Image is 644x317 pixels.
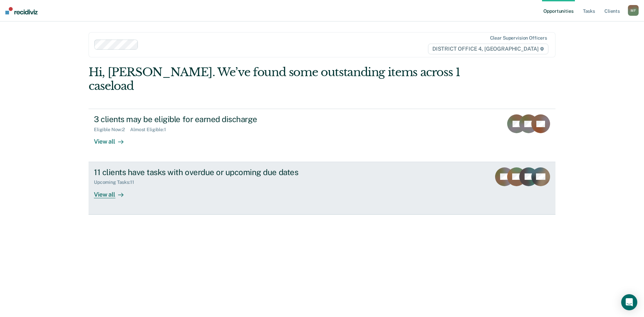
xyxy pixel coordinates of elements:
[94,179,140,185] div: Upcoming Tasks : 11
[89,162,555,215] a: 11 clients have tasks with overdue or upcoming due datesUpcoming Tasks:11View all
[89,109,555,162] a: 3 clients may be eligible for earned dischargeEligible Now:2Almost Eligible:1View all
[94,185,131,198] div: View all
[94,167,329,177] div: 11 clients have tasks with overdue or upcoming due dates
[628,5,639,16] button: MF
[89,65,462,93] div: Hi, [PERSON_NAME]. We’ve found some outstanding items across 1 caseload
[628,5,639,16] div: M F
[428,44,548,54] span: DISTRICT OFFICE 4, [GEOGRAPHIC_DATA]
[94,114,329,124] div: 3 clients may be eligible for earned discharge
[490,35,547,41] div: Clear supervision officers
[130,127,171,133] div: Almost Eligible : 1
[621,294,637,310] div: Open Intercom Messenger
[94,133,131,146] div: View all
[5,7,38,14] img: Recidiviz
[94,127,130,133] div: Eligible Now : 2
